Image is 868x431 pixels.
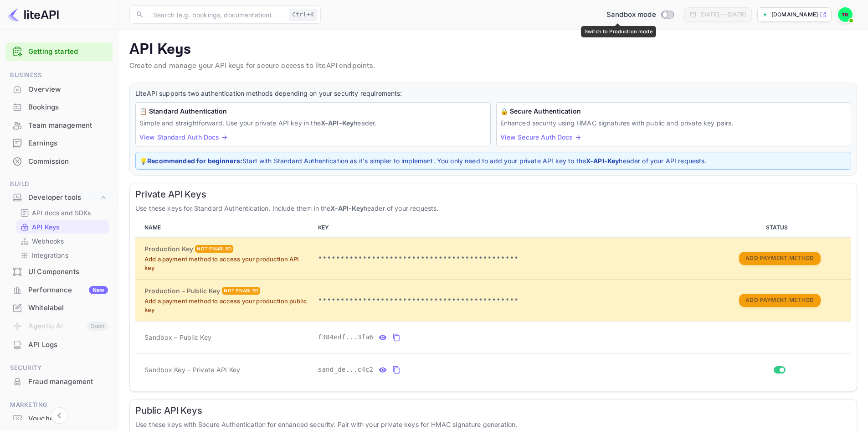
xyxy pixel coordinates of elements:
h6: Public API Keys [135,405,851,416]
p: API Keys [32,222,60,232]
div: Webhooks [16,234,109,248]
span: Security [5,363,113,373]
p: 💡 Start with Standard Authentication as it's simpler to implement. You only need to add your priv... [139,156,847,166]
button: Collapse navigation [51,407,67,424]
div: Overview [5,81,113,99]
p: Simple and straightforward. Use your private API key in the header. [139,118,487,128]
span: f384edf...3fa6 [318,332,374,342]
a: Fraud management [5,373,113,390]
a: View Secure Auth Docs → [500,133,581,141]
strong: X-API-Key [321,119,354,127]
div: Team management [5,117,113,135]
div: Not enabled [222,287,260,295]
div: Bookings [5,99,113,116]
div: Whitelabel [28,303,108,313]
h6: Production Key [144,244,193,254]
div: API Logs [28,340,108,350]
div: Switch to Production mode [603,10,677,20]
div: Commission [28,156,108,167]
div: UI Components [5,263,113,281]
p: Use these keys for Standard Authentication. Include them in the header of your requests. [135,203,851,213]
p: API Keys [129,41,857,59]
img: LiteAPI logo [7,7,59,22]
div: Vouchers [28,414,108,424]
a: Webhooks [20,236,105,246]
a: View Standard Auth Docs → [139,133,227,141]
a: Add Payment Method [739,296,820,303]
div: Fraud management [28,377,108,387]
p: ••••••••••••••••••••••••••••••••••••••••••••• [318,253,704,264]
a: API Keys [20,222,105,232]
input: Search (e.g. bookings, documentation) [148,5,285,24]
div: Bookings [28,102,108,113]
span: Marketing [5,400,113,410]
a: API Logs [5,336,113,353]
button: Add Payment Method [739,294,820,307]
h6: Production – Public Key [144,286,220,296]
a: Integrations [20,250,105,260]
div: Integrations [16,249,109,262]
div: Vouchers [5,410,113,428]
td: Sandbox Key – Private API Key [135,353,314,386]
div: UI Components [28,267,108,277]
p: ••••••••••••••••••••••••••••••••••••••••••••• [318,295,704,306]
span: Sandbox – Public Key [144,332,211,342]
th: KEY [314,218,708,237]
p: Webhooks [32,236,64,246]
h6: Private API Keys [135,189,851,200]
p: Add a payment method to access your production public key [144,297,311,315]
p: Integrations [32,250,68,260]
a: API docs and SDKs [20,208,105,218]
img: Terence Kumako [838,7,853,22]
div: [DATE] — [DATE] [700,10,746,19]
a: Team management [5,117,113,134]
p: Use these keys with Secure Authentication for enhanced security. Pair with your private keys for ... [135,420,851,429]
div: Performance [28,285,108,296]
div: Ctrl+K [289,9,317,21]
div: Whitelabel [5,299,113,317]
p: Create and manage your API keys for secure access to liteAPI endpoints. [129,61,857,72]
a: Earnings [5,135,113,151]
h6: 📋 Standard Authentication [139,106,487,116]
div: PerformanceNew [5,281,113,299]
h6: 🔒 Secure Authentication [500,106,847,116]
div: Developer tools [5,190,113,206]
a: Whitelabel [5,299,113,316]
strong: X-API-Key [330,204,363,212]
a: Bookings [5,99,113,115]
div: Earnings [28,138,108,149]
a: PerformanceNew [5,281,113,298]
span: Sandbox mode [606,10,656,20]
th: NAME [135,218,314,237]
span: Build [5,179,113,189]
div: Commission [5,153,113,171]
div: API Logs [5,336,113,354]
a: Add Payment Method [739,254,820,261]
span: sand_de...c4c2 [318,365,374,374]
strong: X-API-Key [586,157,619,165]
p: LiteAPI supports two authentication methods depending on your security requirements: [135,88,851,99]
a: Commission [5,153,113,170]
div: Overview [28,84,108,95]
a: Getting started [28,47,108,57]
table: private api keys table [135,218,851,386]
p: Enhanced security using HMAC signatures with public and private key pairs. [500,118,847,128]
div: Earnings [5,135,113,152]
p: API docs and SDKs [32,208,91,218]
div: Not enabled [195,245,233,253]
button: Add Payment Method [739,252,820,265]
th: STATUS [708,218,851,237]
div: API docs and SDKs [16,206,109,219]
strong: Recommended for beginners: [147,157,242,165]
div: New [89,286,108,294]
div: Team management [28,120,108,131]
div: API Keys [16,220,109,234]
p: Add a payment method to access your production API key [144,255,311,273]
div: Fraud management [5,373,113,391]
div: Getting started [5,42,113,61]
div: Switch to Production mode [581,26,656,37]
span: Business [5,70,113,80]
p: [DOMAIN_NAME] [771,10,818,19]
a: UI Components [5,263,113,280]
a: Overview [5,81,113,98]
